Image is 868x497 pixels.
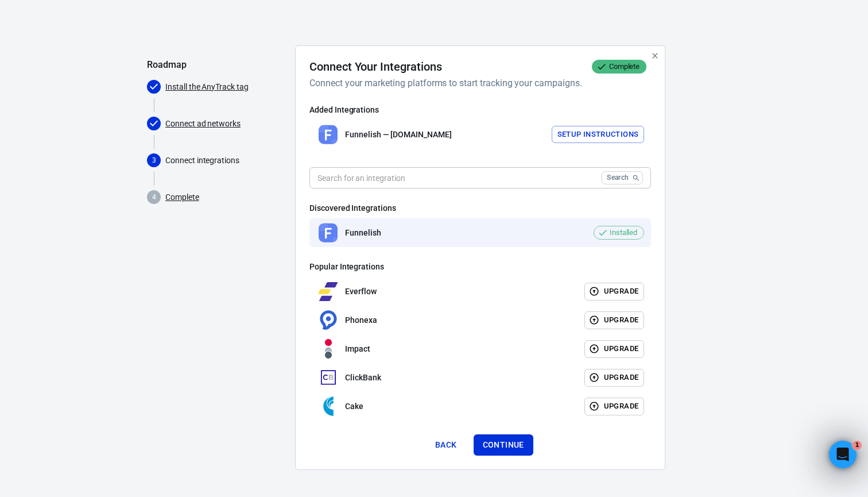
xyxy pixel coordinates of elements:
[602,171,643,184] button: Search
[18,197,211,209] div: To add our tracking code to Shopify:
[9,122,220,190] div: MC says…
[319,339,338,359] img: Impact
[345,227,381,239] p: Funnelish
[345,400,363,413] p: Cake
[152,193,156,201] text: 4
[345,343,370,355] p: Impact
[18,376,27,386] button: Emoji picker
[319,310,338,330] img: Phonexa
[584,369,645,387] button: Upgrade
[309,60,442,74] h4: Connect Your Integrations
[345,286,377,298] p: Everflow
[41,122,220,181] div: How do I add the tracking code in our Shopify store? And we also have Wetracked set up for this s...
[27,214,211,225] li: Add the AnyTrack tag to your shop
[36,376,45,386] button: Gif picker
[309,104,651,115] h6: Added Integrations
[165,155,286,167] p: Connect integrations
[309,167,597,188] input: Search for an integration
[345,372,381,384] p: ClickBank
[59,228,135,237] a: Shopify integration
[7,5,29,26] button: go back
[345,129,452,141] p: Funnelish — [DOMAIN_NAME]
[27,228,211,238] li: Add the from our catalog
[319,223,338,242] img: Funnelish
[73,376,82,386] button: Start recording
[18,84,179,106] div: Please start a new conversation if you still need help.
[829,441,857,468] iframe: Intercom live chat
[165,191,199,203] a: Complete
[201,5,222,25] div: Close
[552,126,645,144] button: Setup Instructions
[852,441,862,450] span: 1
[319,368,338,387] img: ClickBank
[319,125,338,144] img: Funnelish
[56,14,143,26] p: The team can also help
[27,241,211,252] li: Follow our
[165,118,241,130] a: Connect ad networks
[584,311,645,329] button: Upgrade
[18,258,211,326] div: Regarding Wetracked - having multiple tracking solutions won't cause duplicate tracking issues. W...
[309,76,646,90] h6: Connect your marketing platforms to start tracking your campaigns.
[55,376,64,386] button: Upload attachment
[152,156,156,164] text: 3
[604,61,645,72] span: Complete
[33,6,51,25] img: Profile image for AnyTrack
[584,283,645,300] button: Upgrade
[584,398,645,415] button: Upgrade
[10,352,220,372] textarea: Message…
[345,314,377,326] p: Phonexa
[197,372,215,390] button: Send a message…
[56,6,97,14] h1: AnyTrack
[51,129,211,174] div: How do I add the tracking code in our Shopify store? And we also have Wetracked set up for this s...
[606,227,642,238] span: Installed
[319,282,338,301] img: Everflow
[309,261,651,272] h6: Popular Integrations
[474,434,533,456] button: Continue
[309,202,651,214] h6: Discovered Integrations
[9,190,220,361] div: AnyTrack says…
[180,5,201,26] button: Home
[584,340,645,358] button: Upgrade
[165,81,249,93] a: Install the AnyTrack tag
[9,54,220,122] div: AnyTrack says…
[18,61,179,83] div: it looks like you've stepped out of the chat.
[319,396,338,416] img: Cake
[9,54,188,113] div: it looks like you've stepped out of the chat.Please start a new conversation if you still need help.
[68,242,170,251] a: Shopify integration guide
[428,434,464,456] button: Back
[18,331,211,353] div: This ensures accurate metrics in our dashboard and to your ad platforms.
[9,190,220,360] div: To add our tracking code to Shopify:Add the AnyTrack tag to your shopAdd theShopify integrationfr...
[147,59,286,71] h5: Roadmap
